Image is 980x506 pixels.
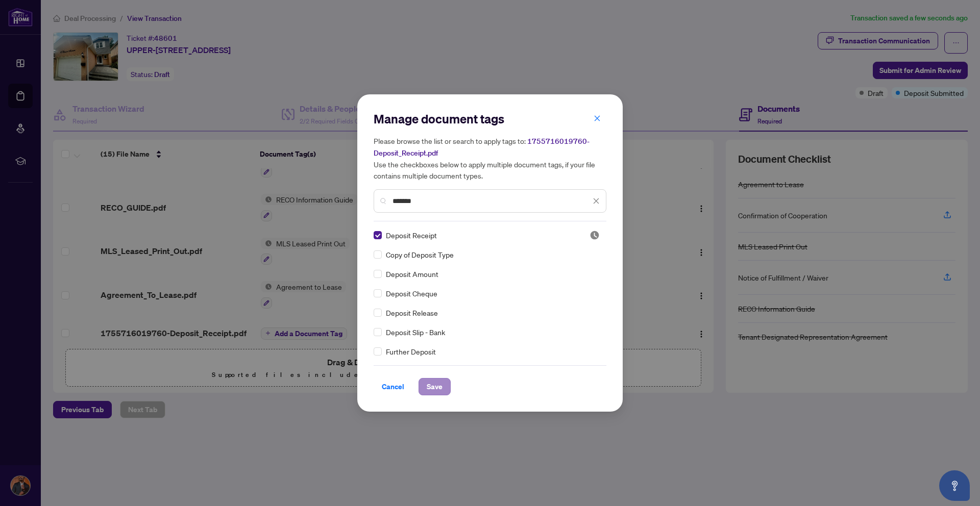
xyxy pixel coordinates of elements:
[374,111,606,127] h2: Manage document tags
[386,288,437,299] span: Deposit Cheque
[386,268,438,280] span: Deposit Amount
[590,230,600,240] img: status
[386,230,437,241] span: Deposit Receipt
[939,470,970,501] button: Open asap
[386,249,454,260] span: Copy of Deposit Type
[374,378,412,395] button: Cancel
[386,307,438,318] span: Deposit Release
[419,378,451,395] button: Save
[593,197,600,205] span: close
[590,230,600,240] span: Pending Review
[386,326,445,338] span: Deposit Slip - Bank
[382,378,404,395] span: Cancel
[374,135,606,181] h5: Please browse the list or search to apply tags to: Use the checkboxes below to apply multiple doc...
[386,346,436,357] span: Further Deposit
[594,115,601,122] span: close
[427,378,443,395] span: Save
